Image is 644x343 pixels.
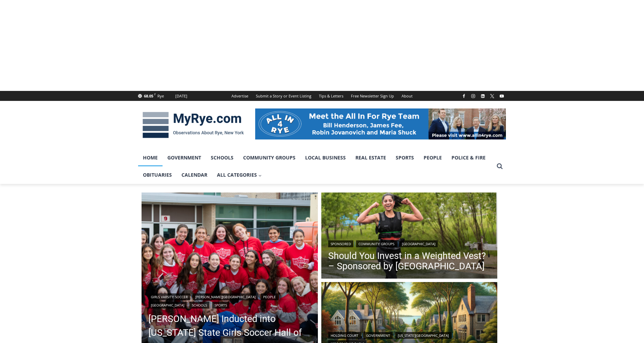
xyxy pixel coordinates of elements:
[238,149,300,166] a: Community Groups
[315,91,347,101] a: Tips & Letters
[157,93,164,99] div: Rye
[447,149,490,166] a: Police & Fire
[328,240,353,247] a: Sponsored
[148,293,190,300] a: Girls Varsity Soccer
[177,166,212,184] a: Calendar
[252,91,315,101] a: Submit a Story or Event Listing
[328,251,491,271] a: Should You Invest in a Weighted Vest? – Sponsored by [GEOGRAPHIC_DATA]
[144,93,153,98] span: 68.05
[351,149,391,166] a: Real Estate
[193,293,258,300] a: [PERSON_NAME][GEOGRAPHIC_DATA]
[217,171,262,179] span: All Categories
[494,160,506,173] button: View Search Form
[148,292,311,309] div: | | | | |
[391,149,419,166] a: Sports
[419,149,447,166] a: People
[498,92,506,100] a: YouTube
[356,240,397,247] a: Community Groups
[328,239,491,247] div: | |
[460,92,468,100] a: Facebook
[212,302,229,309] a: Sports
[300,149,351,166] a: Local Business
[328,332,361,339] a: Holding Court
[206,149,238,166] a: Schools
[399,240,438,247] a: [GEOGRAPHIC_DATA]
[364,332,393,339] a: Government
[189,302,209,309] a: Schools
[228,91,252,101] a: Advertise
[321,193,498,281] img: (PHOTO: Runner with a weighted vest. Contributed.)
[479,92,487,100] a: Linkedin
[228,91,416,101] nav: Secondary Navigation
[138,149,163,166] a: Home
[138,107,248,143] img: MyRye.com
[347,91,398,101] a: Free Newsletter Sign Up
[469,92,477,100] a: Instagram
[212,166,267,184] a: All Categories
[148,302,187,309] a: [GEOGRAPHIC_DATA]
[163,149,206,166] a: Government
[175,93,187,99] div: [DATE]
[488,92,496,100] a: X
[261,293,278,300] a: People
[138,166,177,184] a: Obituaries
[395,332,451,339] a: [US_STATE][GEOGRAPHIC_DATA]
[398,91,416,101] a: About
[154,92,156,96] span: F
[321,193,498,281] a: Read More Should You Invest in a Weighted Vest? – Sponsored by White Plains Hospital
[255,108,506,139] img: All in for Rye
[138,149,494,184] nav: Primary Navigation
